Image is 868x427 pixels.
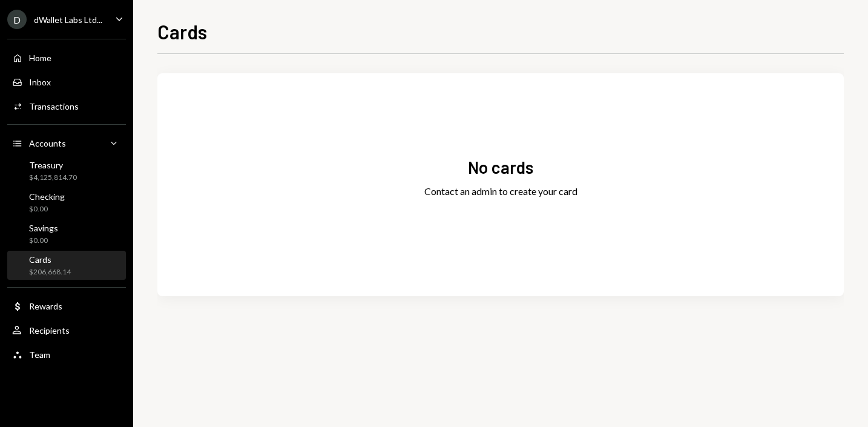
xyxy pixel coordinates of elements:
a: Transactions [7,95,126,117]
div: Treasury [29,160,77,170]
div: Checking [29,191,65,202]
a: Team [7,343,126,365]
a: Rewards [7,295,126,317]
div: Cards [29,254,71,265]
div: dWallet Labs Ltd... [34,15,102,25]
a: Inbox [7,71,126,93]
a: Recipients [7,319,126,341]
a: Treasury$4,125,814.70 [7,156,126,185]
a: Checking$0.00 [7,188,126,217]
div: $0.00 [29,204,65,214]
div: Team [29,349,50,360]
a: Savings$0.00 [7,219,126,248]
div: $206,668.14 [29,267,71,277]
div: Inbox [29,77,51,87]
div: Transactions [29,101,79,111]
div: Recipients [29,325,70,336]
div: $4,125,814.70 [29,173,77,183]
div: Home [29,53,51,63]
div: $0.00 [29,236,58,246]
div: Savings [29,223,58,233]
h1: Cards [157,19,207,44]
div: Contact an admin to create your card [424,184,577,199]
a: Home [7,47,126,68]
div: No cards [468,156,533,179]
div: Rewards [29,301,62,311]
div: Accounts [29,138,66,148]
a: Cards$206,668.14 [7,251,126,280]
div: D [7,10,27,29]
a: Accounts [7,132,126,154]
